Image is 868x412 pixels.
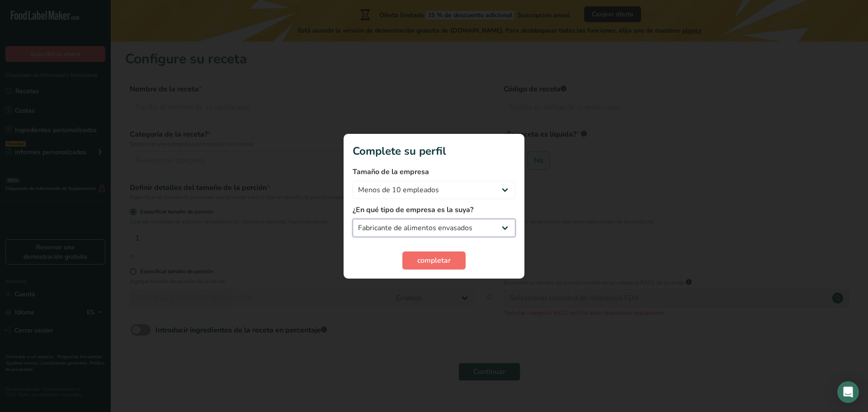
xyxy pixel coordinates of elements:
[417,255,451,266] span: completar
[353,166,515,177] label: Tamaño de la empresa
[353,204,515,215] label: ¿En qué tipo de empresa es la suya?
[402,251,466,270] button: completar
[837,381,859,403] div: Open Intercom Messenger
[353,143,515,159] h1: Complete su perfil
